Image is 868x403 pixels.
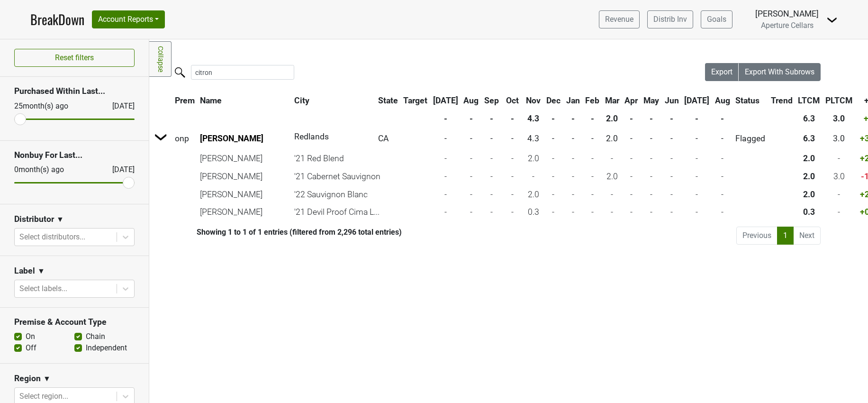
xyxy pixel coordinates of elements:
[682,92,712,109] th: Jul: activate to sort column ascending
[583,150,602,167] td: -
[823,92,855,109] th: PLTCM: activate to sort column ascending
[603,92,622,109] th: Mar: activate to sort column ascending
[641,168,661,185] td: -
[662,204,681,221] td: -
[583,92,602,109] th: Feb: activate to sort column ascending
[198,204,291,221] td: [PERSON_NAME]
[461,186,481,203] td: -
[713,168,732,185] td: -
[461,110,481,127] th: -
[603,186,622,203] td: -
[461,204,481,221] td: -
[401,92,430,109] th: Target: activate to sort column ascending
[524,150,543,167] td: 2.0
[292,204,375,221] td: '21 Devil Proof Cima L...
[56,214,64,225] span: ▼
[833,134,845,143] span: 3.0
[154,130,168,144] img: Arrow right
[502,110,523,127] th: -
[696,134,698,143] span: -
[796,92,823,109] th: LTCM: activate to sort column ascending
[641,150,661,167] td: -
[431,150,461,167] td: -
[461,150,481,167] td: -
[583,204,602,221] td: -
[705,63,739,81] button: Export
[149,41,172,77] a: Collapse
[583,110,602,127] th: -
[524,92,543,109] th: Nov: activate to sort column ascending
[641,110,661,127] th: -
[544,110,563,127] th: -
[630,134,633,143] span: -
[641,92,661,109] th: May: activate to sort column ascending
[26,342,36,354] label: Off
[198,150,291,167] td: [PERSON_NAME]
[721,134,723,143] span: -
[572,134,574,143] span: -
[292,150,375,167] td: '21 Red Blend
[14,317,135,327] h3: Premise & Account Type
[823,204,855,221] td: -
[682,186,712,203] td: -
[623,92,641,109] th: Apr: activate to sort column ascending
[172,92,197,109] th: Prem: activate to sort column ascending
[14,266,35,276] h3: Label
[30,9,84,29] a: BreakDown
[92,10,165,28] button: Account Reports
[713,110,732,127] th: -
[524,204,543,221] td: 0.3
[431,186,461,203] td: -
[713,92,732,109] th: Aug: activate to sort column ascending
[544,150,563,167] td: -
[641,186,661,203] td: -
[14,214,54,224] h3: Distributor
[662,110,681,127] th: -
[431,204,461,221] td: -
[14,164,90,175] div: 0 month(s) ago
[623,204,641,221] td: -
[603,110,622,127] th: 2.0
[823,186,855,203] td: -
[502,186,523,203] td: -
[502,92,523,109] th: Oct: activate to sort column ascending
[511,134,514,143] span: -
[104,164,135,175] div: [DATE]
[662,186,681,203] td: -
[490,134,493,143] span: -
[175,96,195,105] span: Prem
[777,227,794,245] a: 1
[86,331,105,342] label: Chain
[623,186,641,203] td: -
[662,92,681,109] th: Jun: activate to sort column ascending
[482,150,501,167] td: -
[14,374,41,384] h3: Region
[482,110,501,127] th: -
[172,128,197,148] td: onp
[376,92,400,109] th: State: activate to sort column ascending
[14,150,135,160] h3: Nonbuy For Last...
[544,186,563,203] td: -
[623,168,641,185] td: -
[461,92,481,109] th: Aug: activate to sort column ascending
[583,186,602,203] td: -
[14,86,135,96] h3: Purchased Within Last...
[482,186,501,203] td: -
[524,168,543,185] td: -
[544,168,563,185] td: -
[650,134,652,143] span: -
[524,110,543,127] th: 4.3
[198,186,291,203] td: [PERSON_NAME]
[771,96,793,105] span: Trend
[745,67,814,76] span: Export With Subrows
[823,168,855,185] td: 3.0
[796,150,823,167] td: 2.0
[292,186,375,203] td: '22 Sauvignon Blanc
[378,134,389,143] span: CA
[292,92,370,109] th: City: activate to sort column ascending
[796,110,823,127] th: 6.3
[623,110,641,127] th: -
[552,134,554,143] span: -
[603,150,622,167] td: -
[150,92,172,109] th: &nbsp;: activate to sort column ascending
